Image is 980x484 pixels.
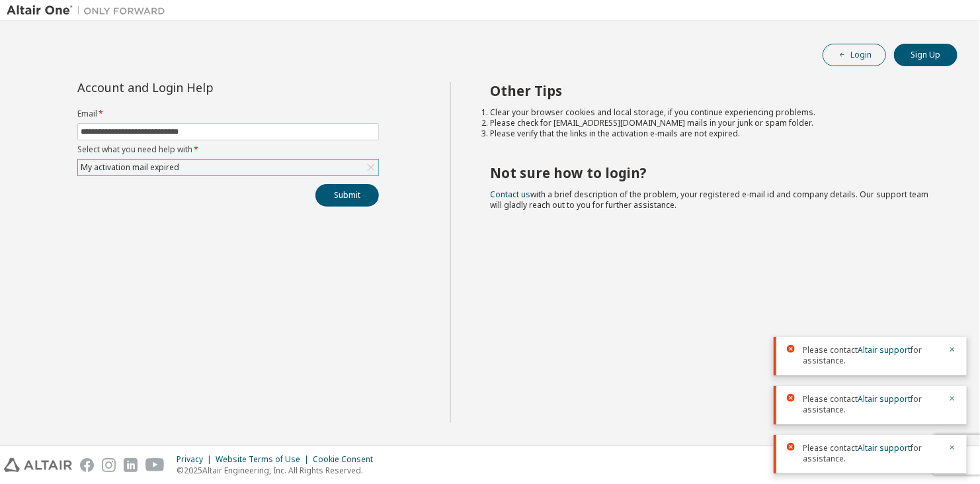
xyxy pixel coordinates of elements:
[823,44,886,66] button: Login
[216,454,313,465] div: Website Terms of Use
[803,443,940,464] span: Please contact for assistance.
[491,128,934,139] li: Please verify that the links in the activation e-mails are not expired.
[858,393,911,405] a: Altair support
[77,109,379,119] label: Email
[803,345,940,366] span: Please contact for assistance.
[803,394,940,415] span: Please contact for assistance.
[77,82,319,93] div: Account and Login Help
[124,458,138,472] img: linkedin.svg
[858,442,911,454] a: Altair support
[177,454,216,465] div: Privacy
[315,184,379,207] button: Submit
[4,458,72,472] img: altair_logo.svg
[102,458,116,472] img: instagram.svg
[7,4,172,17] img: Altair One
[491,189,929,211] span: with a brief description of the problem, your registered e-mail id and company details. Our suppo...
[491,107,934,118] li: Clear your browser cookies and local storage, if you continue experiencing problems.
[313,454,381,465] div: Cookie Consent
[80,458,94,472] img: facebook.svg
[894,44,958,66] button: Sign Up
[78,160,378,175] div: My activation mail expired
[491,164,934,181] h2: Not sure how to login?
[177,465,381,476] p: © 2025 Altair Engineering, Inc. All Rights Reserved.
[491,82,934,99] h2: Other Tips
[77,144,379,155] label: Select what you need help with
[491,118,934,128] li: Please check for [EMAIL_ADDRESS][DOMAIN_NAME] mails in your junk or spam folder.
[858,344,911,356] a: Altair support
[145,458,165,472] img: youtube.svg
[491,189,531,200] a: Contact us
[79,160,181,175] div: My activation mail expired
